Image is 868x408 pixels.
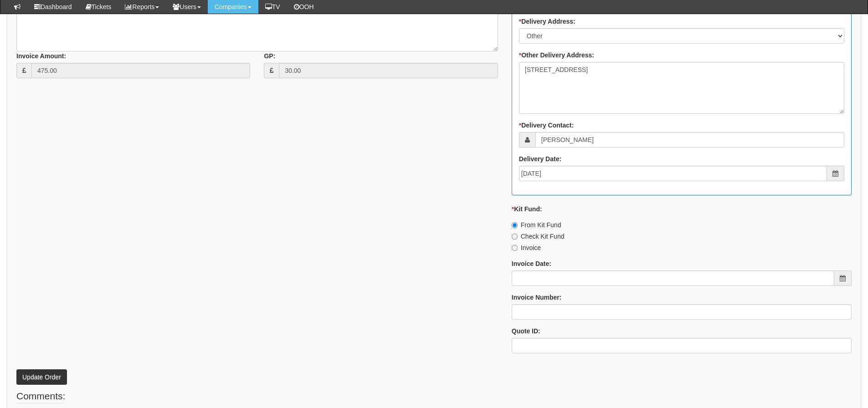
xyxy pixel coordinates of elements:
[519,154,561,163] label: Delivery Date:
[512,243,541,252] label: Invoice
[512,204,542,214] label: Kit Fund:
[512,293,562,302] label: Invoice Number:
[512,326,540,336] label: Quote ID:
[16,389,65,403] legend: Comments:
[519,17,575,26] label: Delivery Address:
[519,121,574,130] label: Delivery Contact:
[512,222,518,228] input: From Kit Fund
[512,232,565,241] label: Check Kit Fund
[16,51,66,61] label: Invoice Amount:
[512,259,551,268] label: Invoice Date:
[519,51,594,60] label: Other Delivery Address:
[519,62,844,114] textarea: [STREET_ADDRESS]
[512,234,518,240] input: Check Kit Fund
[264,51,275,61] label: GP:
[16,369,67,385] button: Update Order
[512,220,561,229] label: From Kit Fund
[512,245,518,251] input: Invoice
